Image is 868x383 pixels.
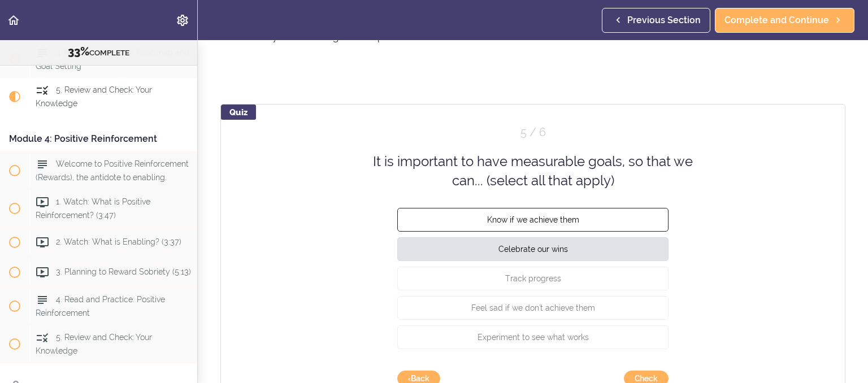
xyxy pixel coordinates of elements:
[397,237,669,260] button: Celebrate our wins
[369,152,697,191] div: It is important to have measurable goals, so that we can... (select all that apply)
[478,332,589,341] span: Experiment to see what works
[36,160,189,182] span: Welcome to Positive Reinforcement (Rewards), the antidote to enabling.
[602,8,710,33] a: Previous Section
[487,215,579,224] span: Know if we achieve them
[724,14,829,27] span: Complete and Continue
[397,207,669,231] button: Know if we achieve them
[715,8,854,33] a: Complete and Continue
[36,295,165,317] span: 4. Read and Practice: Positive Reinforcement
[397,295,669,319] button: Feel sad if we don't achieve them
[627,14,701,27] span: Previous Section
[36,86,152,108] span: 5. Review and Check: Your Knowledge
[397,325,669,349] button: Experiment to see what works
[56,238,181,247] span: 2. Watch: What is Enabling? (3:37)
[221,105,256,120] div: Quiz
[68,45,89,58] span: 33%
[14,45,183,59] div: COMPLETE
[397,124,669,141] div: Question 5 out of 6
[176,14,189,27] svg: Settings Menu
[36,198,150,220] span: 1. Watch: What is Positive Reinforcement? (3:47)
[36,333,152,355] span: 5. Review and Check: Your Knowledge
[7,14,20,27] svg: Back to course curriculum
[56,268,191,277] span: 3. Planning to Reward Sobriety (5:13)
[471,303,595,312] span: Feel sad if we don't achieve them
[505,273,561,282] span: Track progress
[498,244,568,253] span: Celebrate our wins
[397,266,669,290] button: Track progress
